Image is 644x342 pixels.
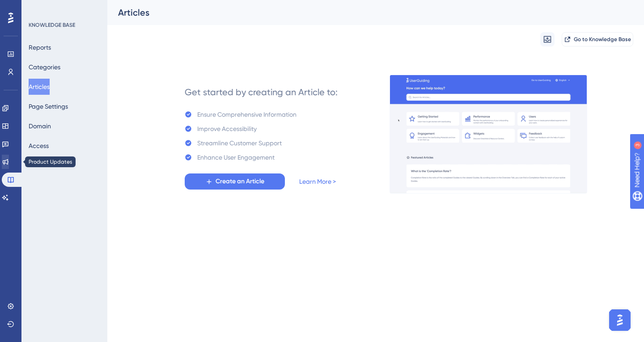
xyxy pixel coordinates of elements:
img: a27db7f7ef9877a438c7956077c236be.gif [390,75,587,194]
div: Ensure Comprehensive Information [197,109,297,120]
span: Need Help? [21,2,56,13]
div: Improve Accessibility [197,123,257,134]
button: Categories [29,59,60,75]
span: Go to Knowledge Base [574,36,631,43]
button: Articles [29,79,50,95]
button: Page Settings [29,98,68,114]
span: Create an Article [216,176,264,187]
button: Domain [29,118,51,134]
div: Streamline Customer Support [197,138,282,148]
div: 3 [62,4,65,12]
button: Reports [29,39,51,55]
div: Get started by creating an Article to: [185,86,338,98]
button: Go to Knowledge Base [562,32,633,46]
button: Create an Article [185,173,285,190]
div: Enhance User Engagement [197,152,275,163]
button: Access [29,138,49,154]
iframe: UserGuiding AI Assistant Launcher [606,307,633,334]
div: Articles [118,6,611,19]
a: Learn More > [299,176,336,187]
div: KNOWLEDGE BASE [29,21,75,29]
